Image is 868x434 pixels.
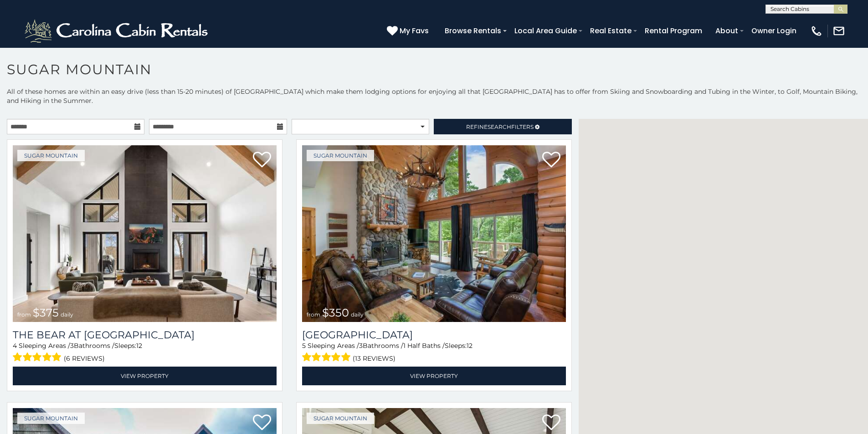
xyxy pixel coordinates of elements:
span: daily [61,311,73,318]
span: (6 reviews) [64,352,105,364]
a: Sugar Mountain [17,413,85,424]
h3: The Bear At Sugar Mountain [13,329,277,341]
img: Grouse Moor Lodge [302,145,566,322]
span: from [307,311,320,318]
a: Add to favorites [253,151,271,170]
span: (13 reviews) [353,352,395,364]
a: [GEOGRAPHIC_DATA] [302,329,566,341]
span: Refine Filters [466,123,534,130]
span: 3 [359,342,363,350]
span: 5 [302,342,306,350]
a: Add to favorites [542,414,560,433]
span: 12 [467,342,473,350]
span: Search [488,123,511,130]
span: My Favs [400,25,429,36]
a: Owner Login [747,23,801,39]
a: RefineSearchFilters [434,119,571,134]
a: Sugar Mountain [17,150,85,161]
a: View Property [302,367,566,385]
a: Sugar Mountain [307,413,374,424]
a: Rental Program [640,23,707,39]
a: Browse Rentals [440,23,506,39]
span: 12 [136,342,142,350]
img: The Bear At Sugar Mountain [13,145,277,322]
a: About [711,23,743,39]
img: phone-regular-white.png [810,25,823,37]
a: Sugar Mountain [307,150,374,161]
div: Sleeping Areas / Bathrooms / Sleeps: [302,341,566,364]
span: from [17,311,31,318]
img: mail-regular-white.png [832,25,845,37]
a: View Property [13,367,277,385]
span: $350 [322,306,349,319]
span: daily [351,311,364,318]
span: 3 [70,342,74,350]
img: White-1-2.png [23,17,212,45]
a: Add to favorites [542,151,560,170]
div: Sleeping Areas / Bathrooms / Sleeps: [13,341,277,364]
span: 4 [13,342,17,350]
a: My Favs [387,25,431,37]
a: Local Area Guide [510,23,581,39]
span: 1 Half Baths / [403,342,445,350]
h3: Grouse Moor Lodge [302,329,566,341]
a: The Bear At [GEOGRAPHIC_DATA] [13,329,277,341]
a: Grouse Moor Lodge from $350 daily [302,145,566,322]
span: $375 [33,306,59,319]
a: The Bear At Sugar Mountain from $375 daily [13,145,277,322]
a: Add to favorites [253,414,271,433]
a: Real Estate [586,23,636,39]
